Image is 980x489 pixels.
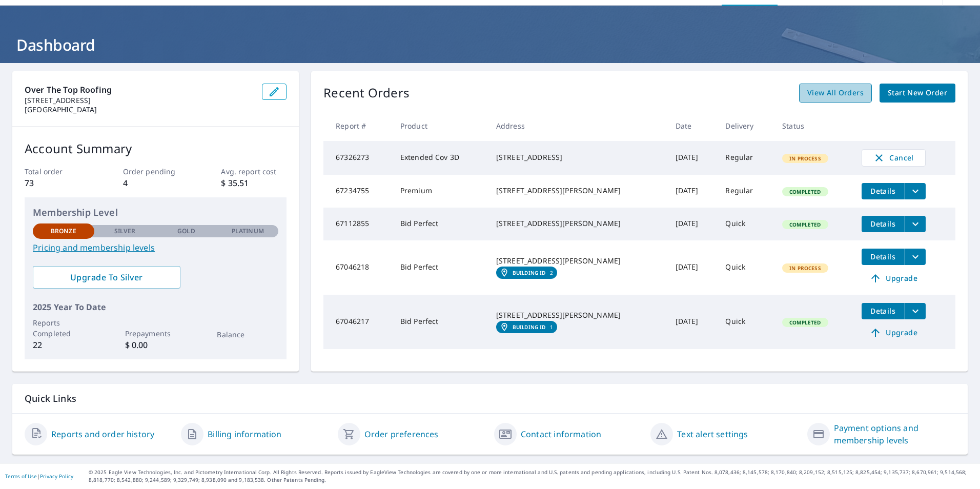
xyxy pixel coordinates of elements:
[25,177,90,189] p: 73
[868,272,920,284] span: Upgrade
[496,321,557,333] a: Building ID1
[323,111,392,141] th: Report #
[392,111,488,141] th: Product
[872,152,915,164] span: Cancel
[717,175,774,208] td: Regular
[323,208,392,240] td: 67112855
[862,183,905,199] button: detailsBtn-67234755
[221,177,287,189] p: $ 35.51
[392,240,488,295] td: Bid Perfect
[114,227,136,236] p: Silver
[717,141,774,175] td: Regular
[33,241,278,254] a: Pricing and membership levels
[677,428,748,440] a: Text alert settings
[862,149,926,167] button: Cancel
[33,206,278,219] p: Membership Level
[496,310,659,320] div: [STREET_ADDRESS][PERSON_NAME]
[392,208,488,240] td: Bid Perfect
[783,221,827,228] span: Completed
[799,84,872,103] a: View All Orders
[774,111,853,141] th: Status
[496,186,659,196] div: [STREET_ADDRESS][PERSON_NAME]
[783,188,827,195] span: Completed
[392,175,488,208] td: Premium
[25,139,287,158] p: Account Summary
[217,329,278,340] p: Balance
[667,141,718,175] td: [DATE]
[125,328,187,339] p: Prepayments
[868,186,899,196] span: Details
[323,240,392,295] td: 67046218
[33,317,94,339] p: Reports Completed
[717,111,774,141] th: Delivery
[667,175,718,208] td: [DATE]
[392,141,488,175] td: Extended Cov 3D
[667,295,718,349] td: [DATE]
[667,208,718,240] td: [DATE]
[496,152,659,162] div: [STREET_ADDRESS]
[221,166,287,177] p: Avg. report cost
[40,473,73,480] a: Privacy Policy
[323,295,392,349] td: 67046217
[905,303,926,319] button: filesDropdownBtn-67046217
[667,111,718,141] th: Date
[123,166,189,177] p: Order pending
[834,422,955,446] a: Payment options and membership levels
[364,428,439,440] a: Order preferences
[33,301,278,313] p: 2025 Year To Date
[868,252,899,261] span: Details
[25,84,254,96] p: Over The Top Roofing
[496,267,557,279] a: Building ID2
[232,227,264,236] p: Platinum
[25,392,955,405] p: Quick Links
[123,177,189,189] p: 4
[89,468,975,484] p: © 2025 Eagle View Technologies, Inc. and Pictometry International Corp. All Rights Reserved. Repo...
[12,34,968,55] h1: Dashboard
[41,272,172,283] span: Upgrade To Silver
[25,105,254,114] p: [GEOGRAPHIC_DATA]
[868,306,899,316] span: Details
[862,249,905,265] button: detailsBtn-67046218
[905,183,926,199] button: filesDropdownBtn-67234755
[868,327,920,339] span: Upgrade
[888,87,947,99] span: Start New Order
[807,87,864,99] span: View All Orders
[717,295,774,349] td: Quick
[717,240,774,295] td: Quick
[25,166,90,177] p: Total order
[862,324,926,341] a: Upgrade
[862,303,905,319] button: detailsBtn-67046217
[51,227,76,236] p: Bronze
[783,264,827,272] span: In Process
[521,428,601,440] a: Contact information
[905,216,926,232] button: filesDropdownBtn-67112855
[513,324,546,330] em: Building ID
[783,155,827,162] span: In Process
[208,428,281,440] a: Billing information
[51,428,154,440] a: Reports and order history
[496,256,659,266] div: [STREET_ADDRESS][PERSON_NAME]
[513,270,546,276] em: Building ID
[868,219,899,229] span: Details
[323,141,392,175] td: 67326273
[33,339,94,351] p: 22
[862,216,905,232] button: detailsBtn-67112855
[33,266,180,289] a: Upgrade To Silver
[717,208,774,240] td: Quick
[125,339,187,351] p: $ 0.00
[5,473,73,479] p: |
[488,111,667,141] th: Address
[496,218,659,229] div: [STREET_ADDRESS][PERSON_NAME]
[905,249,926,265] button: filesDropdownBtn-67046218
[25,96,254,105] p: [STREET_ADDRESS]
[783,319,827,326] span: Completed
[667,240,718,295] td: [DATE]
[5,473,37,480] a: Terms of Use
[392,295,488,349] td: Bid Perfect
[323,84,410,103] p: Recent Orders
[862,270,926,287] a: Upgrade
[323,175,392,208] td: 67234755
[177,227,195,236] p: Gold
[880,84,955,103] a: Start New Order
